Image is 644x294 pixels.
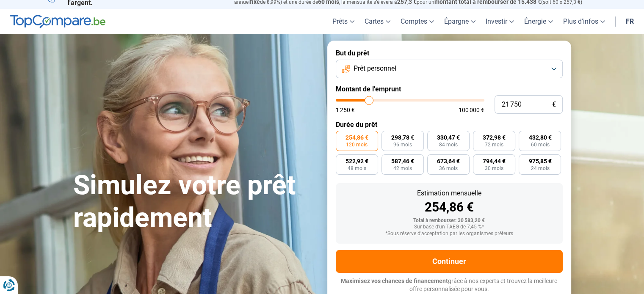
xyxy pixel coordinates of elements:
[327,9,359,34] a: Prêts
[558,9,610,34] a: Plus d'infos
[437,158,460,164] span: 673,64 €
[343,190,556,197] div: Estimation mensuelle
[531,142,549,147] span: 60 mois
[393,166,412,171] span: 42 mois
[343,201,556,214] div: 254,86 €
[354,64,396,73] span: Prêt personnel
[485,166,503,171] span: 30 mois
[73,169,317,234] h1: Simulez votre prêt rapidement
[348,166,366,171] span: 48 mois
[439,142,458,147] span: 84 mois
[393,142,412,147] span: 96 mois
[345,158,368,164] span: 522,92 €
[528,135,551,140] span: 432,80 €
[336,60,563,78] button: Prêt personnel
[336,250,563,273] button: Continuer
[552,101,556,108] span: €
[336,121,563,129] label: Durée du prêt
[483,135,506,140] span: 372,98 €
[336,107,355,113] span: 1 250 €
[391,135,414,140] span: 298,78 €
[343,218,556,224] div: Total à rembourser: 30 583,20 €
[621,9,639,34] a: fr
[343,224,556,230] div: Sur base d'un TAEG de 7,45 %*
[10,15,105,28] img: TopCompare
[391,158,414,164] span: 587,46 €
[336,85,563,93] label: Montant de l'emprunt
[359,9,395,34] a: Cartes
[437,135,460,140] span: 330,47 €
[336,49,563,57] label: But du prêt
[439,166,458,171] span: 36 mois
[341,278,448,284] span: Maximisez vos chances de financement
[439,9,481,34] a: Épargne
[528,158,551,164] span: 975,85 €
[481,9,519,34] a: Investir
[459,107,484,113] span: 100 000 €
[343,231,556,237] div: *Sous réserve d'acceptation par les organismes prêteurs
[395,9,439,34] a: Comptes
[346,142,368,147] span: 120 mois
[483,158,506,164] span: 794,44 €
[519,9,558,34] a: Énergie
[345,135,368,140] span: 254,86 €
[485,142,503,147] span: 72 mois
[531,166,549,171] span: 24 mois
[336,277,563,294] p: grâce à nos experts et trouvez la meilleure offre personnalisée pour vous.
